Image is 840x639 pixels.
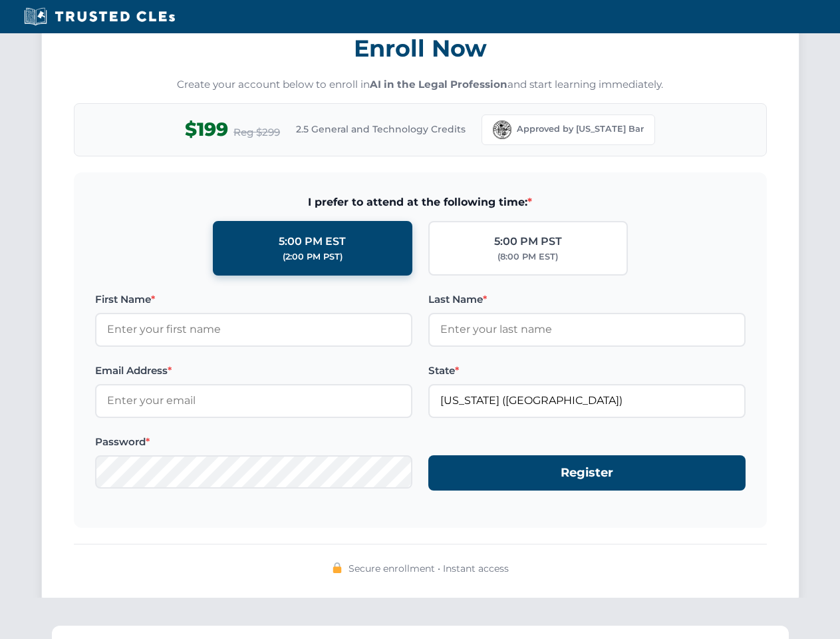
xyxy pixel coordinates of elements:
[95,292,412,308] label: First Name
[428,313,746,346] input: Enter your last name
[283,250,343,264] div: (2:00 PM PST)
[20,7,179,27] img: Trusted CLEs
[185,114,228,144] span: $199
[279,233,346,250] div: 5:00 PM EST
[95,434,412,450] label: Password
[95,313,412,346] input: Enter your first name
[370,78,507,91] strong: AI in the Legal Profession
[494,233,562,250] div: 5:00 PM PST
[517,122,644,136] span: Approved by [US_STATE] Bar
[493,120,511,139] img: Florida Bar
[428,363,746,379] label: State
[428,292,746,308] label: Last Name
[233,124,280,140] span: Reg $299
[428,384,746,417] input: Florida (FL)
[497,250,558,264] div: (8:00 PM EST)
[95,194,746,211] span: I prefer to attend at the following time:
[95,384,412,417] input: Enter your email
[95,363,412,379] label: Email Address
[332,562,343,573] img: 🔒
[74,27,767,69] h3: Enroll Now
[428,455,746,491] button: Register
[349,561,509,576] span: Secure enrollment • Instant access
[74,77,767,93] p: Create your account below to enroll in and start learning immediately.
[296,122,466,136] span: 2.5 General and Technology Credits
